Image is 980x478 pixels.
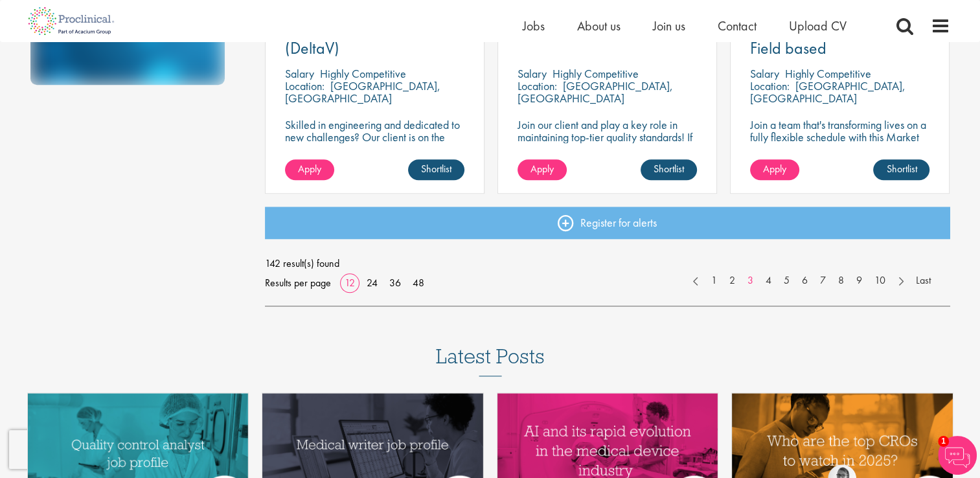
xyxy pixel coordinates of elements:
[285,66,314,81] span: Salary
[285,119,464,168] p: Skilled in engineering and dedicated to new challenges? Our client is on the search for a DeltaV ...
[795,273,814,288] a: 6
[9,430,175,469] iframe: reCAPTCHA
[265,254,950,273] span: 142 result(s) found
[265,207,950,239] a: Register for alerts
[285,24,464,56] a: Automation Engineer (DeltaV)
[518,66,547,81] span: Salary
[436,345,545,376] h3: Latest Posts
[750,78,906,106] p: [GEOGRAPHIC_DATA], [GEOGRAPHIC_DATA]
[408,159,464,180] a: Shortlist
[741,273,760,288] a: 3
[868,273,892,288] a: 10
[285,78,440,106] p: [GEOGRAPHIC_DATA], [GEOGRAPHIC_DATA]
[553,66,639,81] p: Highly Competitive
[785,66,871,81] p: Highly Competitive
[265,273,331,293] span: Results per page
[723,273,742,288] a: 2
[873,159,929,180] a: Shortlist
[750,159,799,180] a: Apply
[518,119,697,180] p: Join our client and play a key role in maintaining top-tier quality standards! If you have a keen...
[523,17,545,34] a: Jobs
[285,78,325,93] span: Location:
[718,17,757,34] a: Contact
[938,436,949,447] span: 1
[530,162,554,176] span: Apply
[750,66,779,81] span: Salary
[362,276,382,290] a: 24
[518,78,673,106] p: [GEOGRAPHIC_DATA], [GEOGRAPHIC_DATA]
[285,159,334,180] a: Apply
[385,276,405,290] a: 36
[750,78,790,93] span: Location:
[938,436,977,475] img: Chatbot
[750,119,929,155] p: Join a team that's transforming lives on a fully flexible schedule with this Market Access Manage...
[750,24,929,56] a: Market Access Manager - Field based
[408,276,429,290] a: 48
[759,273,778,288] a: 4
[814,273,832,288] a: 7
[705,273,724,288] a: 1
[789,17,847,34] a: Upload CV
[577,17,621,34] a: About us
[909,273,937,288] a: Last
[340,276,359,290] a: 12
[653,17,685,34] a: Join us
[320,66,406,81] p: Highly Competitive
[850,273,869,288] a: 9
[298,162,321,176] span: Apply
[518,159,567,180] a: Apply
[777,273,796,288] a: 5
[641,159,697,180] a: Shortlist
[518,78,557,93] span: Location:
[763,162,786,176] span: Apply
[832,273,850,288] a: 8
